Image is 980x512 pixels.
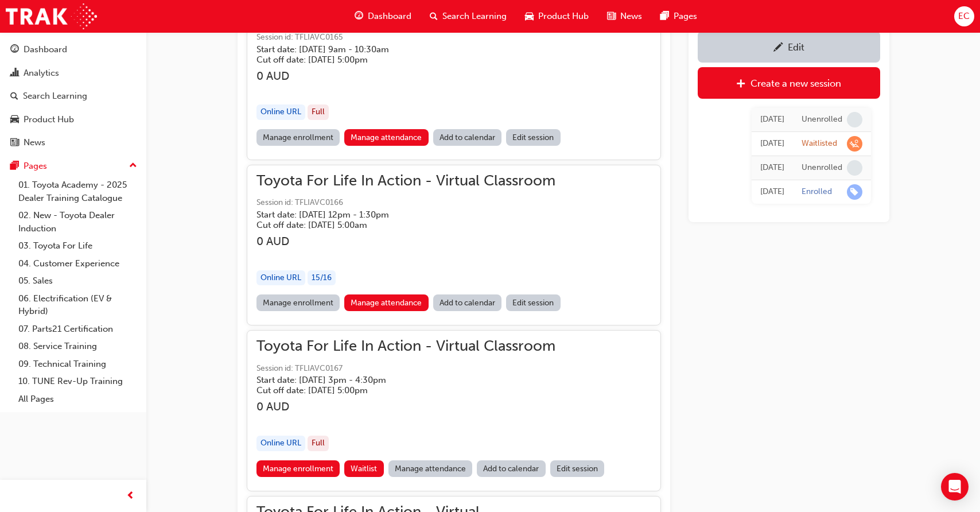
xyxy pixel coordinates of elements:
span: plus-icon [736,79,746,90]
span: car-icon [10,115,19,125]
span: Search Learning [442,10,507,23]
div: Tue Jun 24 2025 14:41:26 GMT+1000 (Australian Eastern Standard Time) [760,113,784,126]
div: Product Hub [24,113,74,126]
a: 08. Service Training [14,338,142,355]
a: Manage attendance [344,294,429,311]
span: pages-icon [10,161,19,172]
a: pages-iconPages [651,5,706,28]
button: DashboardAnalyticsSearch LearningProduct HubNews [5,37,142,156]
div: Unenrolled [802,114,842,125]
span: up-icon [129,158,137,173]
span: car-icon [525,9,534,24]
a: Manage enrollment [256,294,340,311]
a: Manage enrollment [256,460,340,477]
h3: 0 AUD [256,235,555,248]
div: Edit [788,41,804,53]
h5: Cut off date: [DATE] 5:00pm [256,385,537,395]
div: Wed Jun 18 2025 08:51:03 GMT+1000 (Australian Eastern Standard Time) [760,185,784,199]
span: Session id: TFLIAVC0165 [256,31,555,44]
div: 15 / 16 [308,270,336,286]
a: All Pages [14,390,142,408]
div: Online URL [256,104,305,120]
div: Create a new session [750,77,841,89]
a: News [5,132,142,153]
a: search-iconSearch Learning [421,5,516,28]
div: Tue Jun 24 2025 14:29:21 GMT+1000 (Australian Eastern Standard Time) [760,137,784,150]
a: Edit session [506,129,561,146]
a: Manage enrollment [256,129,340,146]
button: Toyota For Life In Action - Virtual ClassroomSession id: TFLIAVC0167Start date: [DATE] 3pm - 4:30... [256,340,651,481]
div: Analytics [24,67,59,80]
a: Edit session [550,460,605,477]
span: EC [958,10,970,23]
a: news-iconNews [598,5,651,28]
span: news-icon [10,138,19,148]
div: Pages [24,160,47,173]
h5: Start date: [DATE] 9am - 10:30am [256,44,537,55]
button: Pages [5,156,142,177]
span: News [620,10,642,23]
div: Online URL [256,270,305,286]
div: Waitlisted [802,138,837,149]
span: Session id: TFLIAVC0167 [256,362,555,375]
h3: 0 AUD [256,69,555,83]
a: 01. Toyota Academy - 2025 Dealer Training Catalogue [14,176,142,207]
span: Pages [674,10,697,23]
span: Toyota For Life In Action - Virtual Classroom [256,174,555,188]
span: Dashboard [368,10,411,23]
a: Edit session [506,294,561,311]
a: Manage attendance [388,460,473,477]
div: Enrolled [802,187,832,197]
a: 03. Toyota For Life [14,237,142,255]
span: Waitlist [351,464,377,474]
span: learningRecordVerb_WAITLIST-icon [847,136,862,152]
a: Edit [698,31,880,63]
a: Create a new session [698,67,880,99]
a: 05. Sales [14,272,142,290]
span: search-icon [430,9,438,24]
span: Toyota For Life In Action - Virtual Classroom [256,340,555,353]
a: 04. Customer Experience [14,255,142,273]
a: Product Hub [5,109,142,130]
h5: Cut off date: [DATE] 5:00am [256,220,537,230]
div: Full [308,104,329,120]
button: Toyota For Life In Action - Virtual ClassroomSession id: TFLIAVC0166Start date: [DATE] 12pm - 1:3... [256,174,651,316]
span: learningRecordVerb_NONE-icon [847,112,862,127]
span: learningRecordVerb_NONE-icon [847,160,862,176]
a: Search Learning [5,86,142,107]
button: Toyota For Life In Action - Virtual ClassroomSession id: TFLIAVC0165Start date: [DATE] 9am - 10:3... [256,9,651,150]
a: Analytics [5,63,142,84]
div: News [24,136,45,149]
span: prev-icon [126,489,135,503]
h3: 0 AUD [256,400,555,413]
h5: Start date: [DATE] 12pm - 1:30pm [256,210,537,220]
div: Open Intercom Messenger [941,473,969,501]
span: search-icon [10,91,18,102]
a: 09. Technical Training [14,355,142,373]
a: Manage attendance [344,129,429,146]
a: 06. Electrification (EV & Hybrid) [14,290,142,320]
h5: Cut off date: [DATE] 5:00pm [256,55,537,65]
div: Search Learning [23,90,87,103]
span: Session id: TFLIAVC0166 [256,196,555,210]
span: Product Hub [538,10,589,23]
div: Full [308,436,329,451]
div: Online URL [256,436,305,451]
span: news-icon [607,9,616,24]
a: Dashboard [5,39,142,60]
h5: Start date: [DATE] 3pm - 4:30pm [256,375,537,385]
button: EC [954,6,974,26]
div: Unenrolled [802,162,842,173]
img: Trak [6,3,97,29]
button: Waitlist [344,460,384,477]
span: pencil-icon [773,42,783,54]
a: 02. New - Toyota Dealer Induction [14,207,142,237]
a: guage-iconDashboard [345,5,421,28]
a: car-iconProduct Hub [516,5,598,28]
a: 10. TUNE Rev-Up Training [14,373,142,390]
span: chart-icon [10,68,19,79]
div: Dashboard [24,43,67,56]
a: Add to calendar [477,460,546,477]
